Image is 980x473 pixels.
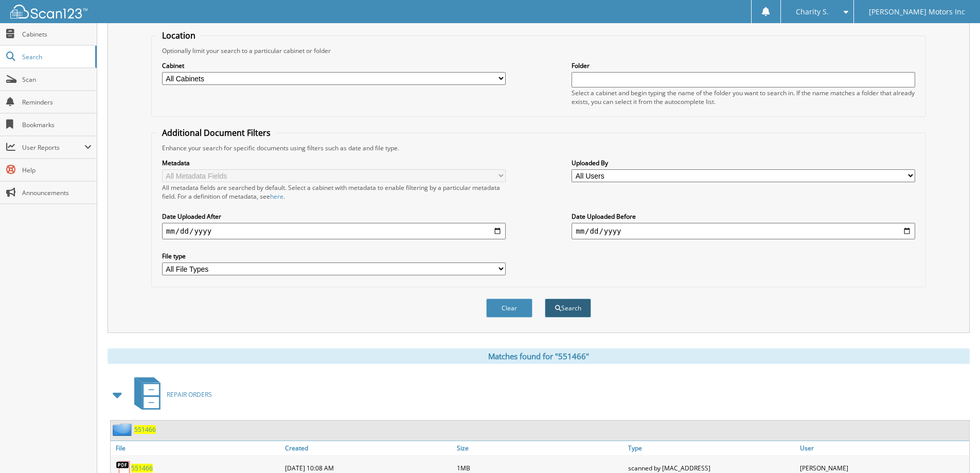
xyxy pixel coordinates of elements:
[270,192,283,201] a: here
[796,9,829,15] span: Charity S.
[545,299,591,318] button: Search
[108,348,970,364] div: Matches found for "551466"
[134,425,156,434] a: 551466
[22,52,90,61] span: Search
[282,441,454,455] a: Created
[162,212,506,221] label: Date Uploaded After
[167,390,212,399] span: REPAIR ORDERS
[22,188,92,197] span: Announcements
[162,61,506,70] label: Cabinet
[572,223,915,239] input: end
[113,423,134,436] img: folder2.png
[131,464,153,472] a: 551466
[162,183,506,201] div: All metadata fields are searched by default. Select a cabinet with metadata to enable filtering b...
[572,61,915,70] label: Folder
[157,127,276,138] legend: Additional Document Filters
[128,374,212,415] a: REPAIR ORDERS
[929,424,980,473] iframe: Chat Widget
[157,144,920,152] div: Enhance your search for specific documents using filters such as date and file type.
[22,143,84,152] span: User Reports
[22,75,92,84] span: Scan
[162,223,506,239] input: start
[22,166,92,174] span: Help
[486,299,532,318] button: Clear
[10,5,87,19] img: scan123-logo-white.svg
[797,441,969,455] a: User
[157,30,201,41] legend: Location
[869,9,965,15] span: [PERSON_NAME] Motors Inc
[572,89,915,106] div: Select a cabinet and begin typing the name of the folder you want to search in. If the name match...
[111,441,282,455] a: File
[626,441,797,455] a: Type
[22,120,92,129] span: Bookmarks
[572,212,915,221] label: Date Uploaded Before
[22,30,92,39] span: Cabinets
[157,46,920,55] div: Optionally limit your search to a particular cabinet or folder
[22,98,92,107] span: Reminders
[162,159,506,167] label: Metadata
[572,159,915,167] label: Uploaded By
[454,441,626,455] a: Size
[162,252,506,260] label: File type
